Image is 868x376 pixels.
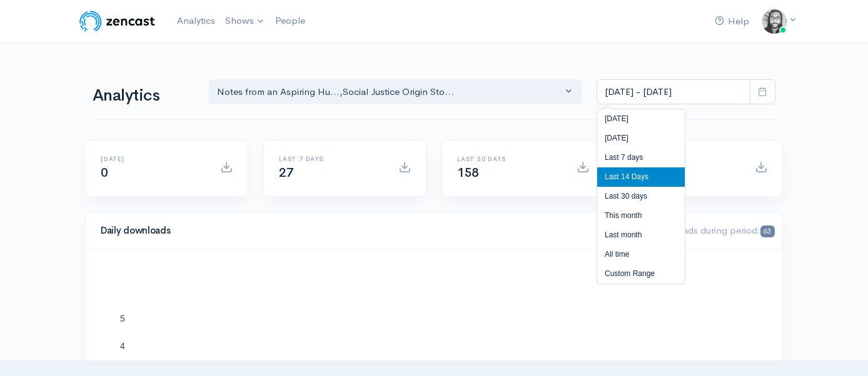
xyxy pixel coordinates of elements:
a: Shows [220,7,270,35]
span: 63 [760,225,775,237]
a: Help [710,8,754,35]
a: People [270,7,310,34]
li: [DATE] [597,109,685,129]
li: This month [597,206,685,225]
img: ZenCast Logo [78,9,157,34]
h1: Analytics [93,87,194,105]
li: Last month [597,225,685,245]
li: [DATE] [597,129,685,148]
input: analytics date range selector [597,79,750,105]
span: 27 [279,165,293,181]
h6: All time [635,156,740,162]
h6: Last 30 days [457,156,562,162]
li: Custom Range [597,264,685,284]
li: Last 30 days [597,187,685,206]
a: Analytics [172,7,220,34]
h6: [DATE] [101,156,205,162]
div: Notes from an Aspiring Hu... , Social Justice Origin Sto... [217,85,562,99]
span: Downloads during period: [649,224,775,236]
button: Notes from an Aspiring Hu..., Social Justice Origin Sto... [209,79,582,105]
span: 158 [457,165,479,181]
h4: Daily downloads [101,225,634,236]
iframe: gist-messenger-bubble-iframe [825,334,855,364]
img: ... [762,9,787,34]
span: 0 [101,165,108,181]
h6: Last 7 days [279,156,383,162]
li: All time [597,245,685,264]
text: 5 [120,314,125,324]
text: 4 [120,341,125,351]
li: Last 14 Days [597,167,685,187]
li: Last 7 days [597,148,685,167]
